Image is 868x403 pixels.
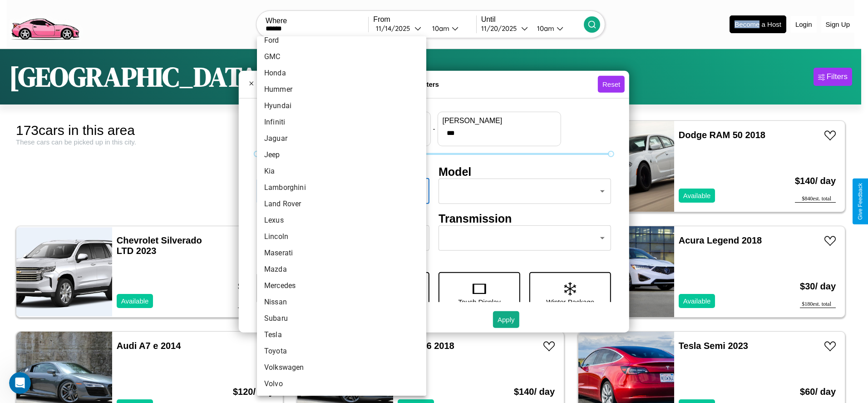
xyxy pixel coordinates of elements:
[257,114,426,130] li: Infiniti
[257,245,426,261] li: Maserati
[257,278,426,294] li: Mercedes
[257,65,426,81] li: Honda
[257,147,426,163] li: Jeep
[257,359,426,376] li: Volkswagen
[9,372,31,394] iframe: Intercom live chat
[257,32,426,49] li: Ford
[257,327,426,343] li: Tesla
[257,261,426,278] li: Mazda
[257,49,426,65] li: GMC
[257,294,426,310] li: Nissan
[257,81,426,98] li: Hummer
[257,196,426,212] li: Land Rover
[257,229,426,245] li: Lincoln
[257,163,426,179] li: Kia
[257,343,426,359] li: Toyota
[257,130,426,147] li: Jaguar
[257,179,426,196] li: Lamborghini
[257,310,426,327] li: Subaru
[257,376,426,392] li: Volvo
[257,98,426,114] li: Hyundai
[857,183,863,220] div: Give Feedback
[257,212,426,229] li: Lexus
